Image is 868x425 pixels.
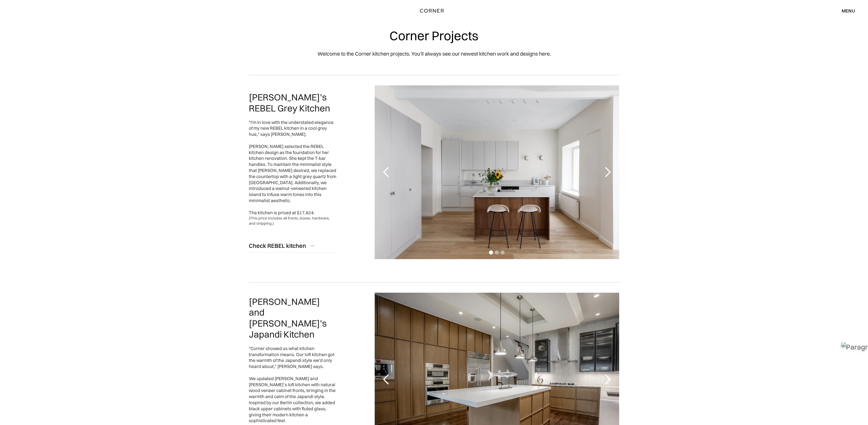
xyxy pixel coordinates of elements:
[249,120,336,216] div: "I'm in love with the understated elegance of my new REBEL kitchen in a cool grey hue," says [PER...
[495,250,499,254] div: Show slide 2 of 3
[489,250,493,254] div: Show slide 1 of 3
[249,296,336,340] h2: [PERSON_NAME] and [PERSON_NAME]'s Japandi Kitchen
[249,92,336,114] h2: [PERSON_NAME]'s REBEL Grey Kitchen
[402,7,466,14] a: home
[389,29,479,43] h1: Corner Projects
[249,239,336,253] a: Check REBEL kitchen
[501,250,505,254] div: Show slide 3 of 3
[836,6,855,16] div: menu
[249,242,306,250] div: Check REBEL kitchen
[375,85,398,259] div: previous slide
[375,85,619,259] div: carousel
[249,216,336,226] div: (This price includes all fronts, boxes, hardware, and shipping.)
[596,85,619,259] div: next slide
[842,8,855,13] div: menu
[317,50,551,58] p: Welcome to the Corner kitchen projects. You'll always see our newest kitchen work and designs here.
[375,85,619,259] div: 1 of 3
